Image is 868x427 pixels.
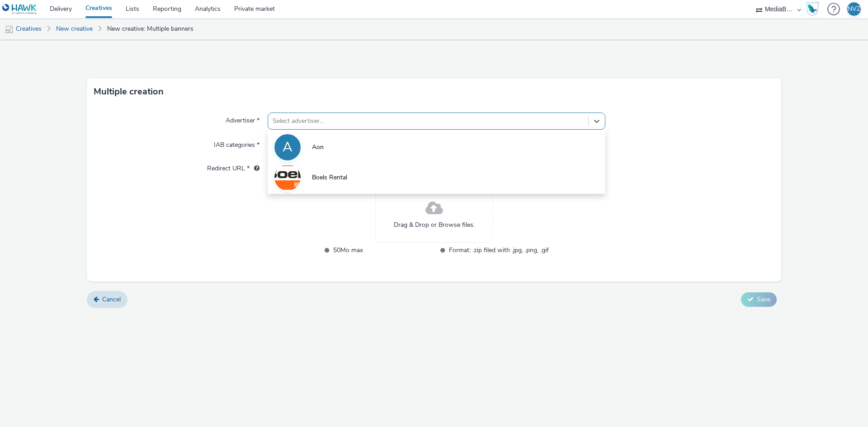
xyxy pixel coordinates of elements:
span: Drag & Drop or Browse files. [394,221,475,230]
a: New creative [52,18,97,40]
a: New creative: Multiple banners [103,18,198,40]
span: Boels Rental [312,173,347,182]
span: Cancel [102,295,121,304]
div: URL will be used as a validation URL with some SSPs and it will be the redirection URL of your cr... [250,164,259,173]
img: mobile [5,25,14,34]
img: undefined Logo [2,4,37,15]
span: Format: .zip filed with .jpg, .png, .gif [449,245,549,255]
span: Save [757,295,770,304]
h3: Multiple creation [94,85,164,99]
a: Cancel [87,291,127,308]
div: A [283,135,292,160]
button: Save [741,292,777,307]
label: IAB categories * [210,137,263,150]
label: Advertiser * [222,113,263,125]
img: Hawk Academy [806,2,819,16]
div: NVZ [848,2,860,16]
img: Boels Rental [274,164,301,191]
span: Aon [312,143,324,152]
span: 50Mo max [333,245,433,255]
label: Redirect URL * [203,160,263,173]
a: Hawk Academy [806,2,823,16]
